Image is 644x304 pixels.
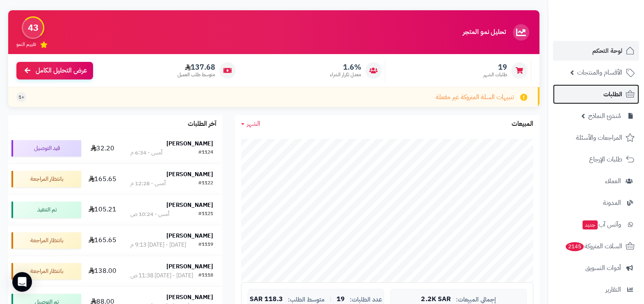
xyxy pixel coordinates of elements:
[241,119,260,129] a: الشهر
[605,284,621,295] span: التقارير
[553,171,639,191] a: العملاء
[177,63,215,72] span: 137.68
[337,296,345,303] span: 19
[603,88,622,100] span: الطلبات
[577,67,622,78] span: الأقسام والمنتجات
[84,133,121,163] td: 32.20
[84,256,121,286] td: 138.00
[166,201,213,209] strong: [PERSON_NAME]
[330,63,361,72] span: 1.6%
[588,16,636,34] img: logo-2.png
[130,210,169,218] div: أمس - 10:24 ص
[553,215,639,234] a: وآتس آبجديد
[198,210,213,218] div: #1121
[250,296,283,303] span: 118.3 SAR
[589,154,622,165] span: طلبات الإرجاع
[553,150,639,169] a: طلبات الإرجاع
[177,71,215,78] span: متوسط طلب العميل
[11,140,81,157] div: قيد التوصيل
[553,258,639,278] a: أدوات التسويق
[166,170,213,179] strong: [PERSON_NAME]
[188,120,216,128] h3: آخر الطلبات
[512,120,533,128] h3: المبيعات
[16,41,36,48] span: تقييم النمو
[605,175,621,187] span: العملاء
[330,71,361,78] span: معدل تكرار الشراء
[463,29,506,36] h3: تحليل نمو المتجر
[350,296,382,303] span: عدد الطلبات:
[583,220,598,229] span: جديد
[12,272,32,292] div: Open Intercom Messenger
[553,41,639,61] a: لوحة التحكم
[11,171,81,187] div: بانتظار المراجعة
[84,225,121,256] td: 165.65
[288,296,325,303] span: متوسط الطلب:
[553,280,639,299] a: التقارير
[36,66,87,75] span: عرض التحليل الكامل
[565,240,622,252] span: السلات المتروكة
[166,231,213,240] strong: [PERSON_NAME]
[585,262,621,274] span: أدوات التسويق
[553,84,639,104] a: الطلبات
[247,119,260,129] span: الشهر
[11,263,81,279] div: بانتظار المراجعة
[592,45,622,57] span: لوحة التحكم
[198,179,213,188] div: #1122
[553,193,639,213] a: المدونة
[565,242,584,251] span: 2145
[166,293,213,302] strong: [PERSON_NAME]
[16,62,93,79] a: عرض التحليل الكامل
[603,197,621,209] span: المدونة
[166,262,213,271] strong: [PERSON_NAME]
[18,94,24,101] span: +1
[130,149,162,157] div: أمس - 6:34 م
[198,241,213,249] div: #1119
[11,232,81,249] div: بانتظار المراجعة
[553,236,639,256] a: السلات المتروكة2145
[198,149,213,157] div: #1124
[582,219,621,230] span: وآتس آب
[11,202,81,218] div: تم التنفيذ
[483,71,507,78] span: طلبات الشهر
[130,179,165,188] div: أمس - 12:28 م
[576,132,622,143] span: المراجعات والأسئلة
[588,110,621,122] span: مُنشئ النماذج
[166,139,213,148] strong: [PERSON_NAME]
[553,128,639,147] a: المراجعات والأسئلة
[130,272,193,280] div: [DATE] - [DATE] 11:38 ص
[455,296,496,303] span: إجمالي المبيعات:
[436,93,514,102] span: تنبيهات السلة المتروكة غير مفعلة
[483,63,507,72] span: 19
[84,195,121,225] td: 105.21
[198,272,213,280] div: #1118
[330,296,332,302] span: |
[130,241,186,249] div: [DATE] - [DATE] 9:13 م
[421,296,451,303] span: 2.2K SAR
[84,164,121,194] td: 165.65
